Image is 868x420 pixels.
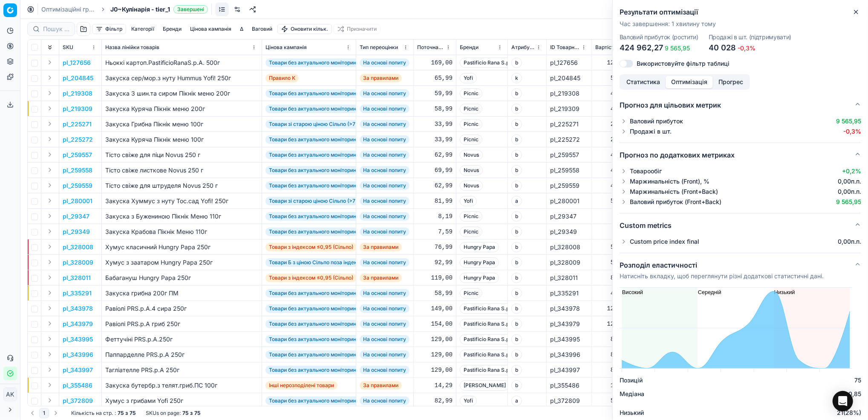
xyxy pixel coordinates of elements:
[620,93,861,117] button: Прогноз для цільових метрик
[595,151,629,159] div: 42,84
[630,117,683,125] span: Валовий прибуток
[360,120,409,128] span: На основі попиту
[45,318,55,329] button: Expand
[595,44,617,51] span: Вартість
[595,304,629,313] div: 121,08
[550,274,588,282] div: pl_328011
[511,334,522,344] span: b
[595,289,629,297] div: 43,68
[236,24,247,34] button: Δ
[843,128,861,135] span: -0,3%
[460,257,499,268] span: Hungry Papa
[45,226,55,236] button: Expand
[45,119,55,129] button: Expand
[550,166,588,175] div: pl_259558
[460,350,520,360] span: Pastificio Rana S.p.A.
[460,150,483,160] span: Novus
[620,20,861,28] p: Час завершення : 1 хвилину тому
[595,120,629,128] div: 25,50
[595,197,629,205] div: 58,77
[595,227,629,236] div: 5,64
[713,76,749,88] button: Прогрес
[63,135,93,144] button: pl_225272
[105,58,258,67] div: Ньоккі картоп.PastificioRanaS.p.A. 500г
[550,44,580,51] span: ID Товарної лінійки
[105,135,258,144] div: Закуска Куряча Пікнік меню 100г
[620,213,861,237] button: Custom metrics
[417,120,453,128] div: 33,99
[836,117,861,125] span: 9 565,95
[550,212,588,221] div: pl_29347
[511,273,522,283] span: b
[360,89,409,98] span: На основі попиту
[63,89,92,98] button: pl_219308
[105,320,258,328] div: Равіолі PRS.p.A гриб 250г
[45,42,55,52] button: Expand all
[45,134,55,144] button: Expand
[105,74,258,82] div: Закуска сер/мор.з нуту Hummus Yofi! 250г
[620,34,698,40] dt: Валовий прибуток (ростити)
[63,335,93,344] button: pl_343995
[417,304,453,313] div: 149,00
[63,366,93,374] button: pl_343997
[63,243,93,251] p: pl_328008
[460,334,520,344] span: Pastificio Rana S.p.A.
[105,197,258,205] div: Закуска Хуммус з нуту Тос.сад Yofi! 250г
[630,167,662,175] span: Товарообіг
[417,274,453,282] div: 119,00
[63,105,92,113] p: pl_219309
[45,349,55,359] button: Expand
[417,74,453,82] div: 65,99
[63,197,92,205] p: pl_280001
[265,320,365,328] span: Товари без актуального моніторингу
[63,289,92,297] button: pl_335291
[41,5,96,14] a: Оптимізаційні групи
[265,151,365,159] span: Товари без актуального моніторингу
[265,212,365,221] span: Товари без актуального моніторингу
[45,211,55,221] button: Expand
[595,274,629,282] div: 82,47
[417,320,453,328] div: 154,00
[417,166,453,175] div: 69,99
[550,89,588,98] div: pl_219308
[105,212,258,221] div: Закуска з Бужениною Пікнік Меню 110г
[620,7,861,17] h2: Результати оптимізації
[417,44,444,51] span: Поточна ціна
[63,350,93,359] p: pl_343996
[666,76,713,88] button: Оптимізація
[63,151,92,159] button: pl_259557
[265,335,365,344] span: Товари без актуального моніторингу
[511,257,522,268] span: b
[460,119,482,129] span: Picnic
[63,74,93,82] button: pl_204845
[45,73,55,83] button: Expand
[173,5,208,14] span: Завершені
[665,44,690,52] span: 9 565,95
[360,166,409,175] span: На основі попиту
[45,88,55,98] button: Expand
[265,44,307,51] span: Цінова кампанія
[460,303,520,314] span: Pastificio Rana S.p.A.
[105,258,258,267] div: Хумус з заатаром Hungry Papa 250г
[63,166,92,175] p: pl_259558
[4,388,17,401] span: AK
[128,24,158,34] button: Категорії
[360,289,409,297] span: На основі попиту
[620,253,861,287] button: Розподіл еластичностіНатисніть вкладку, щоб переглянути різні додаткові статистичні дані.
[417,227,453,236] div: 7,59
[595,166,629,175] div: 47,33
[417,197,453,205] div: 81,99
[334,24,381,34] button: Призначити
[265,74,299,82] span: Правило K
[265,227,365,236] span: Товари без актуального моніторингу
[550,58,588,67] div: pl_127656
[105,289,258,297] div: Закуска грибна 200г ПМ
[511,242,522,252] span: b
[620,117,861,143] div: Прогноз для цільових метрик
[39,408,49,418] button: 1
[265,289,365,297] span: Товари без актуального моніторингу
[595,58,629,67] div: 122,67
